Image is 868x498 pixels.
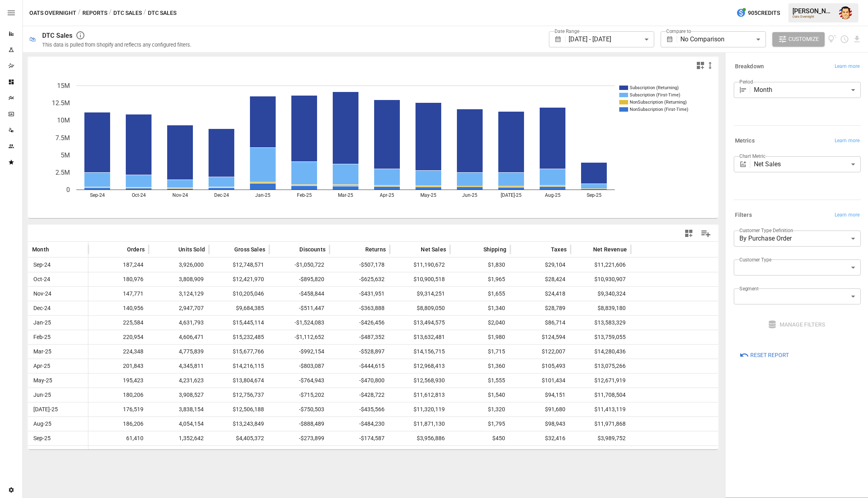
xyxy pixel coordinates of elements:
[454,431,506,445] span: $450
[839,6,852,19] img: Austin Gardner-Smith
[739,227,793,234] label: Customer Type Definition
[214,192,229,198] text: Dec-24
[92,330,145,344] span: 220,954
[575,373,627,388] span: $12,671,919
[32,330,52,344] span: Feb-25
[32,272,51,286] span: Oct-24
[666,28,691,35] label: Compare to
[835,211,860,219] span: Learn more
[394,287,446,301] span: $9,314,251
[772,32,825,47] button: Customize
[697,225,715,243] button: Manage Columns
[127,245,145,253] span: Orders
[153,373,205,388] span: 4,231,623
[109,8,112,18] div: /
[421,245,446,253] span: Net Sales
[555,28,579,35] label: Date Range
[78,8,81,18] div: /
[92,417,145,431] span: 186,206
[82,8,107,18] button: Reports
[273,272,325,286] span: -$895,820
[735,62,764,71] h6: Breakdown
[92,287,145,301] span: 147,771
[514,402,567,416] span: $91,680
[32,417,53,431] span: Aug-25
[153,359,205,373] span: 4,345,811
[334,417,386,431] span: -$484,230
[166,244,178,255] button: Sort
[514,417,567,431] span: $98,943
[334,316,386,330] span: -$426,456
[213,388,265,402] span: $12,756,737
[273,345,325,359] span: -$992,154
[394,272,446,286] span: $10,900,518
[287,244,299,255] button: Sort
[454,417,506,431] span: $1,795
[273,388,325,402] span: -$715,202
[42,32,72,39] div: DTC Sales
[153,316,205,330] span: 4,631,793
[462,192,477,198] text: Jun-25
[143,8,146,18] div: /
[750,350,789,360] span: Reset Report
[501,192,522,198] text: [DATE]-25
[365,245,386,253] span: Returns
[353,244,364,255] button: Sort
[834,2,857,24] button: Austin Gardner-Smith
[514,345,567,359] span: $122,007
[575,330,627,344] span: $13,759,055
[92,359,145,373] span: 201,843
[32,316,52,330] span: Jan-25
[32,431,52,445] span: Sep-25
[454,258,506,272] span: $1,830
[334,373,386,388] span: -$470,800
[32,345,53,359] span: Mar-25
[575,316,627,330] span: $13,583,329
[32,359,51,373] span: Apr-25
[213,287,265,301] span: $10,205,046
[334,359,386,373] span: -$444,615
[334,388,386,402] span: -$428,722
[234,245,265,253] span: Gross Sales
[630,85,679,90] text: Subscription (Returning)
[153,417,205,431] span: 4,054,154
[273,258,325,272] span: -$1,050,722
[575,388,627,402] span: $11,708,504
[575,272,627,286] span: $10,930,907
[153,258,205,272] span: 3,926,000
[57,82,70,90] text: 15M
[178,245,205,253] span: Units Sold
[92,345,145,359] span: 224,348
[29,8,76,18] button: Oats Overnight
[575,431,627,445] span: $3,989,752
[297,192,312,198] text: Feb-25
[55,169,70,176] text: 2.5M
[514,330,567,344] span: $124,594
[213,417,265,431] span: $13,243,849
[273,301,325,315] span: -$511,447
[334,258,386,272] span: -$507,178
[334,287,386,301] span: -$431,951
[748,8,780,18] span: 905 Credits
[32,388,52,402] span: Jun-25
[32,245,49,253] span: Month
[334,431,386,445] span: -$174,587
[394,359,446,373] span: $12,968,413
[380,192,394,198] text: Apr-25
[514,316,567,330] span: $86,714
[828,32,837,47] button: View documentation
[840,35,849,44] button: Schedule report
[575,417,627,431] span: $11,971,868
[132,192,146,198] text: Oct-24
[29,35,36,43] div: 🛍
[273,402,325,416] span: -$750,503
[213,316,265,330] span: $15,445,114
[454,330,506,344] span: $1,980
[551,245,567,253] span: Taxes
[394,373,446,388] span: $12,568,930
[630,107,688,112] text: NonSubscription (First-Time)
[420,192,436,198] text: May-25
[92,373,145,388] span: 195,423
[394,431,446,445] span: $3,956,886
[739,285,758,292] label: Segment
